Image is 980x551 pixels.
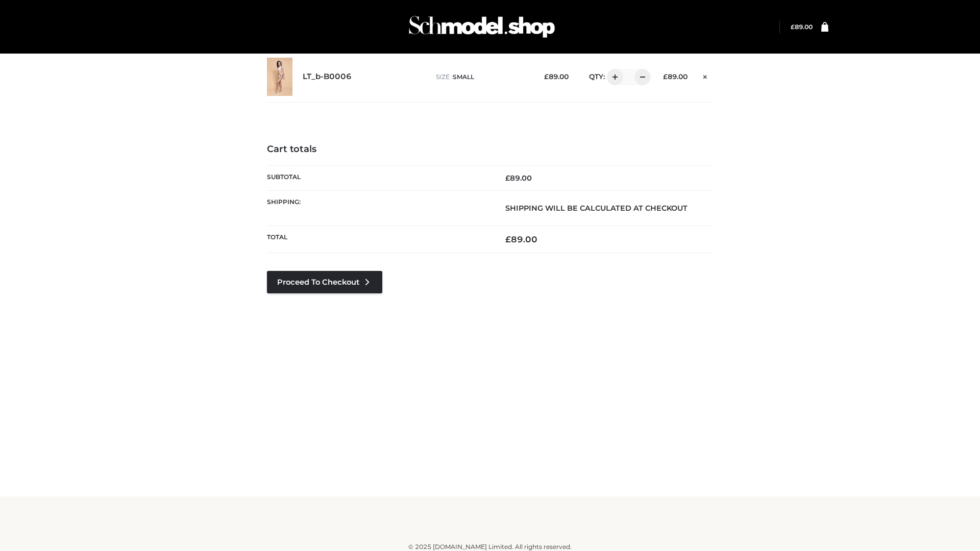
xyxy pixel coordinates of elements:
[505,234,511,244] span: £
[436,72,528,82] p: size :
[267,58,292,96] img: LT_b-B0006 - SMALL
[267,165,490,190] th: Subtotal
[505,173,510,183] span: £
[544,72,549,81] span: £
[579,69,647,85] div: QTY:
[405,7,558,47] img: Schmodel Admin 964
[791,23,813,31] a: £89.00
[663,72,688,81] bdi: 89.00
[267,271,382,293] a: Proceed to Checkout
[267,190,490,226] th: Shipping:
[791,23,813,31] bdi: 89.00
[505,173,532,183] bdi: 89.00
[453,73,474,81] span: SMALL
[267,144,713,155] h4: Cart totals
[267,226,490,253] th: Total
[791,23,795,31] span: £
[698,69,713,82] a: Remove this item
[544,72,569,81] bdi: 89.00
[505,204,688,213] strong: Shipping will be calculated at checkout
[663,72,668,81] span: £
[303,72,352,82] a: LT_b-B0006
[505,234,537,244] bdi: 89.00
